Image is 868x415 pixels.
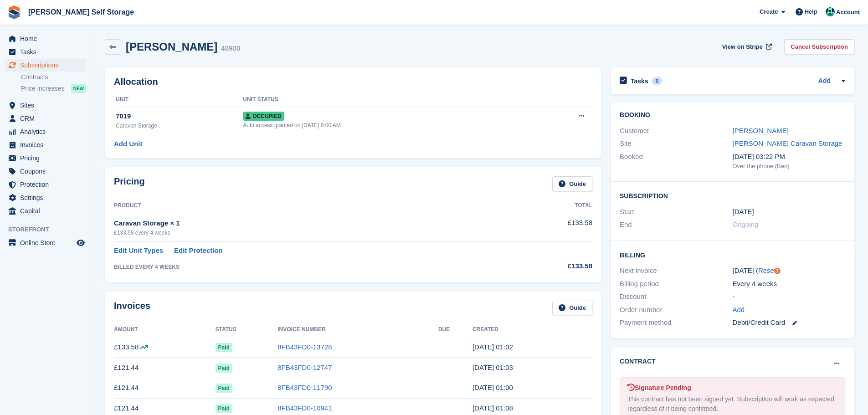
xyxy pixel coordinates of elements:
th: Unit [114,92,243,107]
a: Edit Protection [174,246,223,256]
div: £133.58 every 4 weeks [114,229,504,237]
a: menu [5,112,86,125]
a: Reset [758,266,776,274]
th: Total [504,199,592,213]
a: menu [5,191,86,204]
span: Occupied [243,112,284,121]
span: Pricing [20,152,75,164]
span: Online Store [20,236,75,249]
h2: Billing [620,250,845,259]
span: Account [836,8,860,17]
div: Billing period [620,279,732,289]
div: Caravan Storage × 1 [114,218,504,229]
td: £121.44 [114,358,216,378]
a: Edit Unit Types [114,246,163,256]
time: 2025-07-10 00:03:17 UTC [473,364,513,371]
div: Every 4 weeks [733,279,845,289]
h2: Subscription [620,191,845,200]
a: menu [5,138,86,151]
div: Tooltip anchor [773,267,781,275]
a: Cancel Subscription [784,39,854,54]
a: 8FB43FD0-11790 [277,384,332,391]
img: stora-icon-8386f47178a22dfd0bd8f6a31ec36ba5ce8667c1dd55bd0f319d3a0aa187defe.svg [7,5,21,19]
div: [DATE] ( ) [733,266,845,276]
span: Create [760,7,778,16]
div: Customer [620,126,732,136]
span: Paid [216,343,232,352]
span: Paid [216,384,232,393]
td: £133.58 [504,213,592,241]
th: Amount [114,323,216,337]
th: Created [473,323,592,337]
span: Paid [216,404,232,413]
div: Payment method [620,318,732,328]
th: Status [216,323,278,337]
div: Booked [620,152,732,171]
a: [PERSON_NAME] [733,127,789,134]
th: Invoice Number [277,323,438,337]
a: menu [5,59,86,72]
div: End [620,220,732,230]
a: 8FB43FD0-13728 [277,343,332,351]
h2: Tasks [631,77,648,85]
th: Due [438,323,473,337]
a: menu [5,165,86,178]
div: Discount [620,292,732,302]
h2: [PERSON_NAME] [126,41,217,53]
a: Contracts [21,73,86,82]
span: Analytics [20,125,75,138]
span: Sites [20,99,75,112]
th: Unit Status [243,92,535,107]
div: £133.58 [504,261,592,272]
a: menu [5,236,86,249]
span: Coupons [20,165,75,178]
span: Subscriptions [20,59,75,72]
div: - [733,292,845,302]
div: Over the phone (Ben) [733,162,845,171]
span: Price increases [21,84,65,93]
a: Guide [552,301,592,316]
h2: Pricing [114,176,145,191]
a: Guide [552,176,592,191]
span: View on Stripe [722,42,763,51]
a: menu [5,99,86,112]
div: Site [620,138,732,149]
a: menu [5,205,86,217]
span: CRM [20,112,75,125]
div: [DATE] 03:22 PM [733,152,845,162]
div: Next invoice [620,266,732,276]
span: Paid [216,364,232,373]
span: Home [20,32,75,45]
div: NEW [71,84,86,93]
span: Help [805,7,817,16]
a: menu [5,46,86,58]
div: 7019 [116,111,243,122]
a: View on Stripe [719,39,774,54]
a: Price increases NEW [21,83,86,93]
div: 48908 [221,43,240,54]
span: Tasks [20,46,75,58]
a: [PERSON_NAME] Self Storage [25,5,138,20]
h2: Contract [620,357,656,366]
div: Caravan Storage [116,122,243,130]
img: Jenna Kennedy [826,7,835,16]
a: Add [733,305,745,315]
h2: Booking [620,112,845,119]
div: This contract has not been signed yet. Subscription will work as expected regardless of it being ... [627,395,837,414]
a: menu [5,152,86,164]
a: menu [5,125,86,138]
span: Protection [20,178,75,191]
a: menu [5,178,86,191]
a: Add Unit [114,139,142,149]
a: 8FB43FD0-12747 [277,364,332,371]
td: £133.58 [114,337,216,358]
time: 2025-05-15 00:08:34 UTC [473,404,513,412]
div: Auto access granted on [DATE] 6:00 AM [243,121,535,129]
a: Add [818,76,831,87]
div: BILLED EVERY 4 WEEKS [114,263,504,271]
th: Product [114,199,504,213]
div: Order number [620,305,732,315]
td: £121.44 [114,378,216,398]
time: 2025-08-07 00:02:55 UTC [473,343,513,351]
div: Signature Pending [627,383,837,393]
